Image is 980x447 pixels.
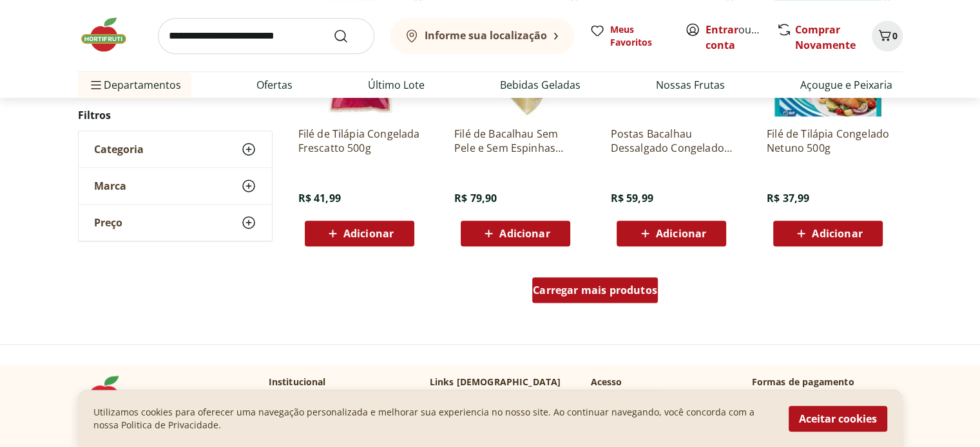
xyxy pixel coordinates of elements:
button: Carrinho [872,21,903,51]
a: Postas Bacalhau Dessalgado Congelado Riberalves 800G [610,127,733,155]
a: Nossas Frutas [656,77,725,93]
span: ou [706,22,763,53]
span: Marca [94,180,126,193]
span: R$ 37,99 [767,191,809,205]
a: Carregar mais produtos [532,277,658,308]
a: Filé de Tilápia Congelado Netuno 500g [767,127,889,155]
button: Submit Search [333,28,364,44]
span: Meus Favoritos [610,23,669,49]
img: Hortifruti [78,376,142,414]
a: Filé de Tilápia Congelada Frescatto 500g [298,127,421,155]
p: Acesso [591,376,622,388]
span: Adicionar [812,228,862,239]
a: Criar conta [706,23,776,52]
p: Utilizamos cookies para oferecer uma navegação personalizada e melhorar sua experiencia no nosso ... [93,406,773,432]
input: search [158,18,374,54]
button: Adicionar [305,221,414,246]
span: Adicionar [499,228,550,239]
span: Adicionar [656,228,706,239]
button: Adicionar [461,221,570,246]
span: Carregar mais produtos [533,285,657,295]
button: Adicionar [617,221,726,246]
b: Informe sua localização [425,28,547,42]
a: Entrar [706,23,738,37]
img: Hortifruti [78,15,142,54]
a: Açougue e Peixaria [800,77,892,93]
span: R$ 79,90 [454,191,497,205]
button: Menu [88,69,104,100]
a: Meus Favoritos [590,23,669,49]
button: Preço [79,205,272,241]
button: Categoria [79,132,272,168]
button: Marca [79,169,272,205]
span: Departamentos [88,69,181,100]
a: Comprar Novamente [795,23,856,52]
p: Links [DEMOGRAPHIC_DATA] [430,376,561,388]
button: Aceitar cookies [789,406,887,432]
button: Adicionar [773,221,883,246]
span: Categoria [94,143,144,156]
h2: Filtros [78,103,273,129]
p: Institucional [269,376,326,388]
a: Bebidas Geladas [500,77,581,93]
p: Formas de pagamento [752,376,903,388]
a: Último Lote [368,77,425,93]
span: Adicionar [343,228,394,239]
a: Filé de Bacalhau Sem Pele e Sem Espinhas Salgado Oceani Unidade [454,127,577,155]
span: 0 [892,30,898,42]
span: Preço [94,217,122,230]
span: R$ 41,99 [298,191,341,205]
button: Informe sua localização [390,18,574,54]
a: Ofertas [256,77,293,93]
span: R$ 59,99 [610,191,653,205]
